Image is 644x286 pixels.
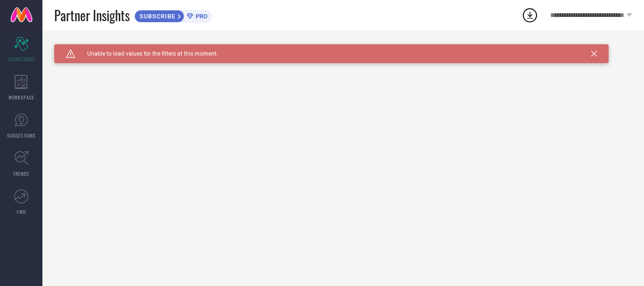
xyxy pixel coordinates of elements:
span: PRO [193,13,207,20]
span: SCORECARDS [8,56,35,63]
span: Unable to load values for the filters at this moment. [75,50,218,57]
a: SUBSCRIBEPRO [134,8,212,23]
span: FWD [17,208,26,215]
span: Partner Insights [54,6,130,25]
span: SUGGESTIONS [7,132,36,139]
span: WORKSPACE [8,94,34,101]
div: Open download list [521,7,538,24]
div: Unable to load filters at this moment. Please try later. [54,44,632,52]
span: TRENDS [13,170,29,177]
span: SUBSCRIBE [135,13,178,20]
